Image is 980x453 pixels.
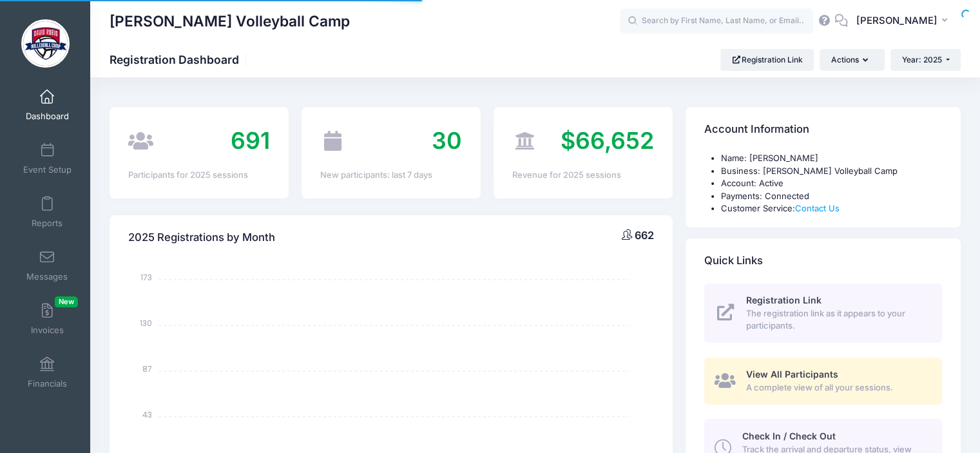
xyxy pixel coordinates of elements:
a: Event Setup [17,136,78,181]
tspan: 130 [140,318,152,329]
tspan: 43 [142,409,152,420]
span: Event Setup [23,164,72,175]
span: [PERSON_NAME] [856,14,937,28]
span: Registration Link [746,294,821,305]
a: Registration Link [720,49,814,71]
span: 662 [635,229,654,242]
tspan: 87 [142,363,152,374]
h1: [PERSON_NAME] Volleyball Camp [110,6,350,36]
a: View All Participants A complete view of all your sessions. [704,358,942,405]
span: Check In / Check Out [742,430,835,441]
li: Name: [PERSON_NAME] [721,152,942,165]
a: InvoicesNew [17,296,78,342]
li: Account: Active [721,177,942,190]
tspan: 173 [140,272,152,283]
a: Registration Link The registration link as it appears to your participants. [704,284,942,343]
button: [PERSON_NAME] [848,6,961,36]
div: Revenue for 2025 sessions [512,169,654,182]
span: Messages [26,271,68,282]
li: Payments: Connected [721,190,942,203]
span: $66,652 [561,126,654,155]
img: David Rubio Volleyball Camp [21,19,70,68]
span: Invoices [31,325,64,336]
span: Financials [28,378,67,389]
a: Financials [17,350,78,395]
span: Dashboard [26,111,69,122]
h1: Registration Dashboard [110,53,250,66]
li: Customer Service: [721,202,942,215]
h4: 2025 Registrations by Month [128,219,275,256]
li: Business: [PERSON_NAME] Volleyball Camp [721,165,942,178]
a: Contact Us [795,203,840,213]
span: 691 [231,126,270,155]
button: Actions [820,49,884,71]
span: A complete view of all your sessions. [746,381,927,394]
a: Messages [17,243,78,288]
h4: Account Information [704,111,809,148]
span: Year: 2025 [902,55,942,64]
span: New [55,296,78,307]
span: View All Participants [746,369,838,380]
span: Reports [32,218,62,229]
div: Participants for 2025 sessions [128,169,270,182]
a: Reports [17,189,78,235]
span: The registration link as it appears to your participants. [746,307,927,333]
input: Search by First Name, Last Name, or Email... [620,8,813,34]
button: Year: 2025 [890,49,961,71]
div: New participants: last 7 days [320,169,462,182]
a: Dashboard [17,82,78,128]
h4: Quick Links [704,242,763,279]
span: 30 [432,126,462,155]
